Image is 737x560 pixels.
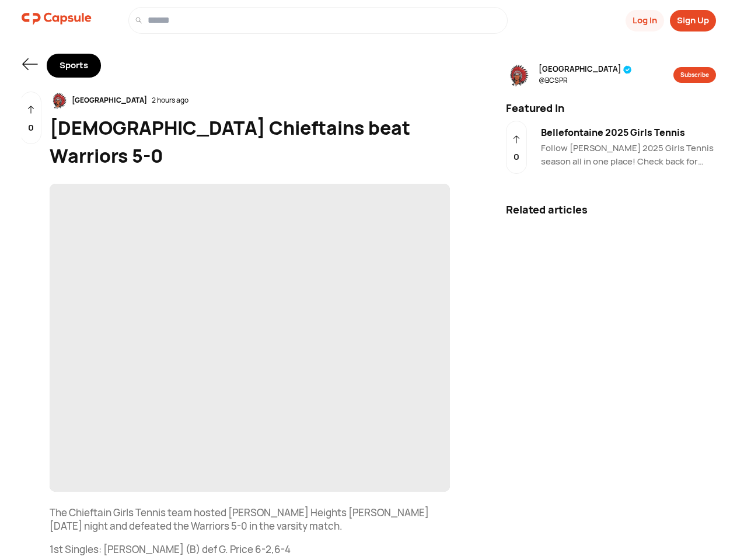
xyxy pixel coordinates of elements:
div: [DEMOGRAPHIC_DATA] Chieftains beat Warriors 5-0 [50,114,450,170]
button: Subscribe [673,67,716,83]
div: Bellefontaine 2025 Girls Tennis [541,125,716,139]
span: ‌ [50,184,450,492]
span: [GEOGRAPHIC_DATA] [539,64,632,75]
span: @ BCSPR [539,75,632,86]
button: Sign Up [670,10,716,32]
p: 0 [514,150,519,164]
button: Log In [626,10,664,32]
div: 2 hours ago [152,95,188,106]
img: resizeImage [50,92,67,110]
img: logo [22,7,92,30]
div: Featured In [499,100,723,116]
p: 1st Singles: [PERSON_NAME] (B) def G. Price 6-2,6-4 [50,542,450,556]
img: resizeImage [506,63,529,87]
a: logo [22,7,92,34]
div: Related articles [506,202,716,218]
p: 0 [28,121,34,135]
p: The Chieftain Girls Tennis team hosted [PERSON_NAME] Heights [PERSON_NAME] [DATE] night and defea... [50,506,450,534]
img: tick [623,65,632,74]
div: [GEOGRAPHIC_DATA] [67,95,152,106]
div: Follow [PERSON_NAME] 2025 Girls Tennis season all in one place! Check back for match photos, high... [541,142,716,168]
div: Sports [47,54,101,78]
